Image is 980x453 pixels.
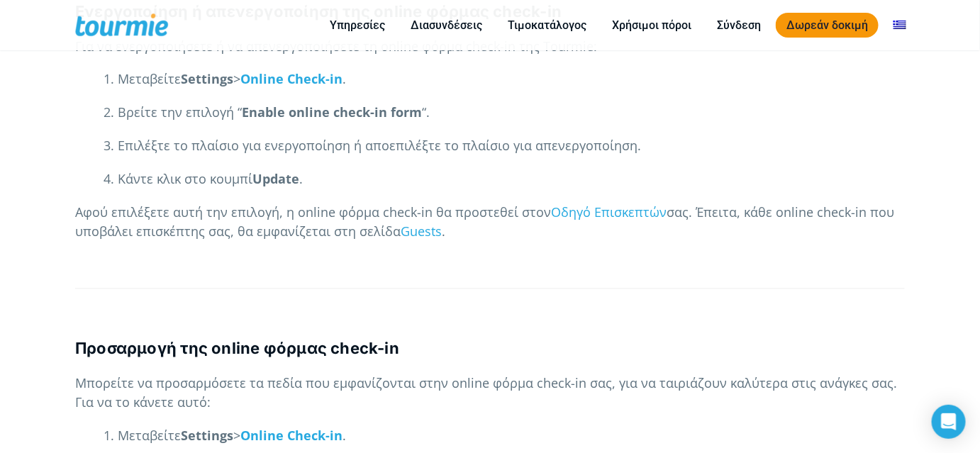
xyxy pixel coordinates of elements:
div: Open Intercom Messenger [932,405,966,439]
p: 3. Επιλέξτε το πλαίσιο για ενεργοποίηση ή αποεπιλέξτε το πλαίσιο για απενεργοποίηση. [75,136,905,155]
p: 1. Μεταβείτε > . [75,69,905,89]
a: Χρήσιμοι πόροι [601,16,702,34]
p: 4. Κάντε κλικ στο κουμπί . [75,169,905,189]
p: 1. Μεταβείτε > . [75,426,905,445]
strong: Settings [181,427,233,444]
p: 2. Βρείτε την επιλογή “ “. [75,103,905,122]
a: Online Check-in [240,427,343,444]
h4: Προσαρμογή της online φόρμας check-in [75,337,905,359]
p: Μπορείτε να προσαρμόσετε τα πεδία που εμφανίζονται στην online φόρμα check-in σας, για να ταιριάζ... [75,374,905,412]
a: Διασυνδέσεις [400,16,493,34]
strong: Settings [181,70,233,87]
strong: Update [252,170,299,187]
strong: Enable online check-in form [242,104,422,121]
a: Τιμοκατάλογος [497,16,597,34]
a: Σύνδεση [706,16,772,34]
a: Υπηρεσίες [319,16,396,34]
a: Online Check-in [240,70,343,87]
p: Αφού επιλέξετε αυτή την επιλογή, η online φόρμα check-in θα προστεθεί στον σας. Έπειτα, κάθε onli... [75,203,905,241]
a: Δωρεάν δοκιμή [776,13,879,38]
a: Guests [401,223,442,240]
a: Οδηγό Επισκεπτών [551,203,667,220]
